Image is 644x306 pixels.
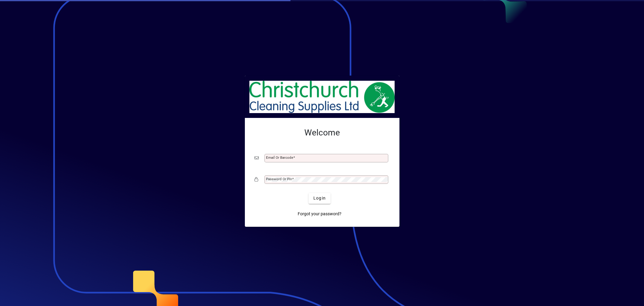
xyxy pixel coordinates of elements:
[295,209,344,220] a: Forgot your password?
[298,211,341,217] span: Forgot your password?
[266,155,293,160] mat-label: Email or Barcode
[255,128,390,138] h2: Welcome
[266,177,292,181] mat-label: Password or Pin
[309,193,331,204] button: Login
[313,195,326,201] span: Login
